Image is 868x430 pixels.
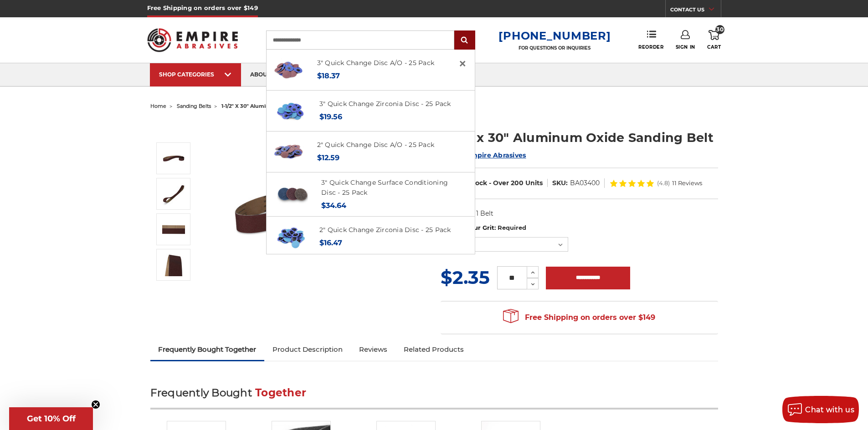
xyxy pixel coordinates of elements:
a: 3" Quick Change Zirconia Disc - 25 Pack [319,100,451,108]
a: 3" Quick Change Surface Conditioning Disc - 25 Pack [321,178,448,197]
a: [PHONE_NUMBER] [498,29,611,42]
img: 1-1/2" x 30" Aluminum Oxide Sanding Belt [162,182,185,205]
span: Together [255,386,306,399]
a: Reviews [351,339,395,359]
a: Frequently Bought Together [150,339,265,359]
span: 11 Reviews [672,180,702,186]
span: Units [525,179,543,187]
span: × [458,55,467,72]
img: 1-1/2" x 30" Sanding Belt - Aluminum Oxide [228,119,411,301]
span: $2.35 [441,266,490,288]
a: 2" Quick Change Disc A/O - 25 Pack [317,141,435,149]
span: - Over [489,179,509,187]
a: Reorder [638,30,663,50]
span: Get 10% Off [27,414,76,424]
h1: 1-1/2" x 30" Aluminum Oxide Sanding Belt [441,129,718,147]
img: Empire Abrasives [147,22,238,58]
img: Set of 3-inch Metalworking Discs in 80 Grit, quick-change Zirconia abrasive by Empire Abrasives, ... [275,96,306,126]
img: 1-1/2" x 30" Sanding Belt - Aluminum Oxide [162,147,185,170]
span: 200 [511,179,524,187]
img: 3-inch aluminum oxide quick change sanding discs for sanding and deburring [273,55,304,86]
dt: SKU: [552,178,568,188]
img: Assortment of 2-inch Metalworking Discs, 80 Grit, Quick Change, with durable Zirconia abrasive by... [275,222,306,253]
span: Chat with us [805,405,854,414]
span: 1-1/2" x 30" aluminum oxide sanding belt [221,103,331,109]
div: SHOP CATEGORIES [159,71,232,78]
p: FOR QUESTIONS OR INQUIRIES [498,45,611,51]
a: 2" Quick Change Zirconia Disc - 25 Pack [319,226,451,234]
a: home [150,103,166,109]
img: 2 inch red aluminum oxide quick change sanding discs for metalwork [273,137,304,167]
small: Required [498,224,526,231]
button: Chat with us [782,396,859,423]
span: Sign In [676,44,695,50]
span: Reorder [638,44,663,50]
a: Close [455,56,470,71]
span: Cart [707,44,721,50]
span: $16.47 [319,238,342,247]
span: $19.56 [319,112,342,121]
span: $12.59 [317,153,339,162]
a: about us [241,63,288,86]
a: sanding belts [177,103,211,109]
a: 3" Quick Change Disc A/O - 25 Pack [317,59,435,67]
button: Close teaser [91,400,100,409]
img: 3-inch surface conditioning quick change disc by Black Hawk Abrasives [277,179,308,210]
span: Frequently Bought [150,386,252,399]
a: Related Products [395,339,472,359]
a: Empire Abrasives [466,151,526,159]
span: $34.64 [321,201,346,210]
a: Product Description [264,339,351,359]
dd: 1 Belt [476,209,493,218]
span: $18.37 [317,71,340,80]
span: Free Shipping on orders over $149 [503,309,655,327]
img: 1-1/2" x 30" - Aluminum Oxide Sanding Belt [162,253,185,276]
span: 30 [715,25,724,34]
dd: BA03400 [570,178,600,188]
label: Choose Your Grit: [441,223,718,233]
a: CONTACT US [670,5,721,17]
input: Submit [456,31,474,50]
div: Get 10% OffClose teaser [9,407,93,430]
span: (4.8) [657,180,670,186]
a: 30 Cart [707,30,721,50]
img: 1-1/2" x 30" AOX Sanding Belt [162,218,185,241]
